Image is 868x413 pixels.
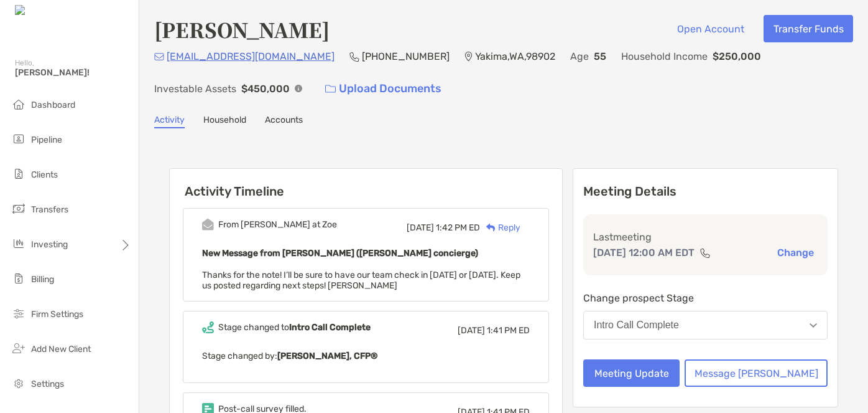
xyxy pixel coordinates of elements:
img: Zoe Logo [15,5,68,17]
p: Stage changed by: [202,348,530,364]
a: Accounts [265,115,303,128]
b: [PERSON_NAME], CFP® [277,351,377,361]
a: Upload Documents [317,75,450,102]
div: Reply [480,221,520,234]
p: Age [570,49,589,64]
img: Phone Icon [349,52,359,62]
span: Dashboard [31,100,75,110]
p: 55 [594,49,606,64]
h6: Activity Timeline [170,169,562,199]
span: Pipeline [31,135,62,145]
b: Intro Call Complete [289,322,371,333]
img: investing icon [11,236,26,251]
img: firm-settings icon [11,306,26,321]
p: Household Income [621,49,708,64]
p: Change prospect Stage [583,290,828,306]
span: Investing [31,239,68,250]
p: $450,000 [241,81,290,97]
div: Stage changed to [218,322,371,333]
p: Investable Assets [154,81,236,97]
div: Intro Call Complete [594,320,679,331]
span: Thanks for the note! I’ll be sure to have our team check in [DATE] or [DATE]. Keep us posted rega... [202,270,520,291]
img: Email Icon [154,53,164,60]
img: Open dropdown arrow [810,323,817,328]
p: [PHONE_NUMBER] [362,49,450,64]
span: Transfers [31,204,68,215]
button: Message [PERSON_NAME] [685,359,828,387]
span: 1:41 PM ED [487,325,530,336]
p: Meeting Details [583,184,828,199]
button: Transfer Funds [764,15,853,42]
img: billing icon [11,271,26,286]
h4: [PERSON_NAME] [154,15,330,44]
img: Event icon [202,219,214,230]
p: [EMAIL_ADDRESS][DOMAIN_NAME] [167,49,335,64]
span: Clients [31,169,58,180]
p: $250,000 [713,49,761,64]
img: Location Icon [464,52,473,62]
img: settings icon [11,376,26,391]
img: dashboard icon [11,97,26,112]
img: clients icon [11,166,26,181]
p: Last meeting [593,229,818,245]
button: Change [773,246,818,259]
img: Info Icon [295,85,302,92]
button: Intro Call Complete [583,311,828,339]
b: New Message from [PERSON_NAME] ([PERSON_NAME] concierge) [202,248,478,259]
span: Firm Settings [31,309,83,320]
span: [DATE] [458,325,485,336]
img: transfers icon [11,201,26,216]
a: Activity [154,115,185,128]
button: Meeting Update [583,359,680,387]
img: Event icon [202,321,214,333]
img: Reply icon [486,224,496,232]
div: From [PERSON_NAME] at Zoe [218,219,337,230]
p: Yakima , WA , 98902 [475,49,555,64]
span: Add New Client [31,344,91,354]
span: [DATE] [407,222,434,233]
img: add_new_client icon [11,341,26,356]
span: Settings [31,379,64,389]
span: 1:42 PM ED [436,222,480,233]
a: Household [203,115,246,128]
img: button icon [325,85,336,93]
img: pipeline icon [11,131,26,146]
p: [DATE] 12:00 AM EDT [593,245,695,260]
span: Billing [31,274,54,285]
span: [PERSON_NAME]! [15,67,131,78]
img: communication type [699,248,711,258]
button: Open Account [667,15,754,42]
